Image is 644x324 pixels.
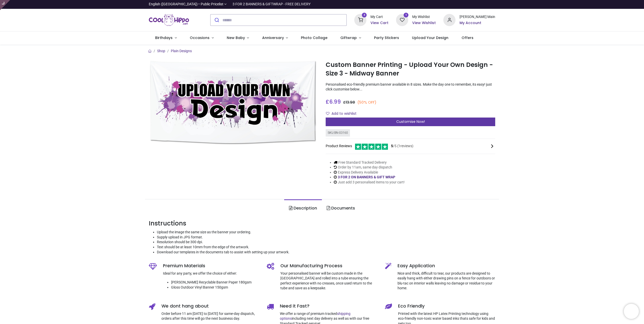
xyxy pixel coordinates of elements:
[190,35,210,40] span: Occasions
[326,109,361,118] button: Add to wishlistAdd to wishlist
[284,199,322,217] a: Description
[149,13,189,27] img: Cool Hippo
[391,144,413,149] span: /5 ( 1 reviews)
[171,285,259,290] li: Gloss Outdoor Vinyl Banner 150gsm
[220,31,256,45] a: New Baby
[404,13,408,17] sup: 1
[326,129,350,137] div: SKU: BN-03160
[460,21,495,26] a: My Account
[396,119,425,124] span: Customise Now!
[354,18,366,22] a: 3
[227,35,245,40] span: New Baby
[157,245,495,250] li: Text should be at least 10mm from the edge of the artwork.
[326,98,341,105] span: £
[346,100,355,105] span: 13.98
[326,61,495,78] h1: Custom Banner Printing - Upload Your Own Design - Size 3 - Midway Banner
[398,271,495,291] p: Nice and thick, difficult to tear, our products are designed to easily hang with either drawing p...
[398,263,495,269] h5: Easy Application
[161,311,259,321] p: Order before 11 am [DATE] to [DATE] for same-day dispatch, orders after this time will go the nex...
[389,2,495,7] iframe: Customer reviews powered by Trustpilot
[412,21,436,26] a: View Wishlist
[149,60,318,145] img: Custom Banner Printing - Upload Your Own Design - Size 3 - Midway Banner
[280,303,377,309] h5: Need it Fast?
[183,31,220,45] a: Occasions
[163,271,259,276] p: Ideal for any party, we offer the choice of either:
[460,14,495,20] div: [PERSON_NAME] Main
[340,35,357,40] span: Giftwrap
[329,98,341,105] span: 6.99
[357,100,377,105] small: (50% OFF)
[462,35,473,40] span: Offers
[412,35,448,40] span: Upload Your Design
[412,14,436,20] div: My Wishlist
[161,303,259,309] h5: We dont hang about
[157,235,495,240] li: Supply upload in JPG format.
[256,31,295,45] a: Anniversary
[157,230,495,235] li: Upload the image the same size as the banner your ordering.
[624,304,639,319] iframe: Brevo live chat
[334,165,405,170] li: Order by 11am, same day dispatch
[280,271,377,291] p: Your personalised banner will be custom made in the [GEOGRAPHIC_DATA] and rolled into a tube ensu...
[157,49,165,53] a: Shop
[171,49,192,53] a: Plain Designs
[326,143,495,150] div: Product Reviews
[211,14,222,26] button: Submit
[334,170,405,175] li: Express Delivery Available
[149,219,495,228] h3: Instructions
[233,2,310,7] div: 3 FOR 2 BANNERS & GIFTWRAP - FREE DELIVERY
[171,280,259,285] li: [PERSON_NAME] Recyclable Banner Paper 180gsm
[301,35,327,40] span: Photo Collage
[326,112,329,115] i: Add to wishlist
[374,35,399,40] span: Party Stickers
[262,35,284,40] span: Anniversary
[149,13,189,27] a: Logo of Cool Hippo
[157,250,495,255] li: Download our templates in the documents tab to assist with setting up your artwork.
[149,2,227,7] a: English ([GEOGRAPHIC_DATA]) •Public Pricelist
[396,18,408,22] a: 1
[201,2,223,7] span: Public Pricelist
[362,13,367,17] sup: 3
[334,160,405,165] li: Free Standard Tracked Delivery
[163,263,259,269] h5: Premium Materials
[338,175,395,179] a: 3 FOR 2 ON BANNERS & GIFT WRAP
[149,31,183,45] a: Birthdays
[334,31,368,45] a: Giftwrap
[157,240,495,245] li: Resolution should be 300 dpi.
[280,263,377,269] h5: Our Manufacturing Process
[155,35,173,40] span: Birthdays
[322,199,360,217] a: Documents
[370,21,388,26] a: View Cart
[391,144,393,148] span: 5
[334,180,405,185] li: Just add 3 personalised items to your cart!
[326,82,495,92] p: Personalised eco-friendly premium banner available in 8 sizes. Make the day one to remember, its ...
[398,303,495,309] h5: Eco Friendly
[343,100,355,105] span: £
[370,14,388,20] div: My Cart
